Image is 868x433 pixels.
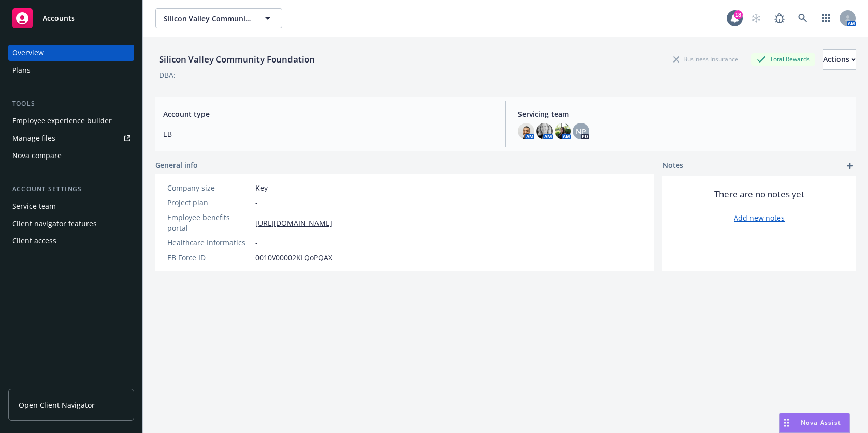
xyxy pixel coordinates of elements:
div: Client navigator features [12,215,97,232]
div: Service team [12,198,56,214]
div: Account settings [8,184,134,194]
div: Nova compare [12,147,62,164]
a: Nova compare [8,147,134,164]
a: [URL][DOMAIN_NAME] [255,218,332,228]
a: Client navigator features [8,215,134,232]
span: Open Client Navigator [19,399,95,410]
a: Report a Bug [769,8,790,28]
img: photo [518,123,534,139]
span: NP [576,126,586,137]
a: Employee experience builder [8,113,134,129]
span: - [255,237,258,248]
button: Silicon Valley Community Foundation [155,8,282,28]
a: Accounts [8,4,134,33]
a: Plans [8,62,134,78]
a: Client access [8,233,134,249]
a: add [844,160,856,172]
div: Employee benefits portal [167,212,251,233]
a: Add new notes [734,212,785,223]
span: General info [155,160,198,170]
div: Healthcare Informatics [167,237,251,248]
div: Overview [12,45,44,61]
span: Key [255,182,268,193]
div: Company size [167,182,251,193]
img: photo [555,123,571,139]
button: Actions [823,49,856,70]
span: Silicon Valley Community Foundation [164,13,252,24]
div: DBA: - [159,70,178,80]
div: Total Rewards [751,53,815,66]
span: EB [163,129,493,139]
div: Employee experience builder [12,113,112,129]
img: photo [536,123,553,139]
div: Project plan [167,197,251,208]
div: EB Force ID [167,252,251,263]
div: Tools [8,99,134,109]
div: Silicon Valley Community Foundation [155,53,319,66]
a: Service team [8,198,134,214]
span: There are no notes yet [714,188,804,200]
div: Drag to move [780,413,793,432]
a: Start snowing [746,8,766,28]
div: Plans [12,62,31,78]
span: - [255,197,258,208]
div: Actions [823,50,856,69]
a: Switch app [816,8,836,28]
div: Client access [12,233,56,249]
span: Accounts [43,14,75,22]
span: Account type [163,109,493,119]
span: Servicing team [518,109,848,119]
a: Manage files [8,130,134,146]
div: Manage files [12,130,55,146]
span: 0010V00002KLQoPQAX [255,252,332,263]
button: Nova Assist [779,413,850,433]
span: Nova Assist [801,418,841,427]
div: 18 [734,10,743,19]
a: Search [793,8,813,28]
a: Overview [8,45,134,61]
div: Business Insurance [668,53,743,66]
span: Notes [662,160,683,172]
